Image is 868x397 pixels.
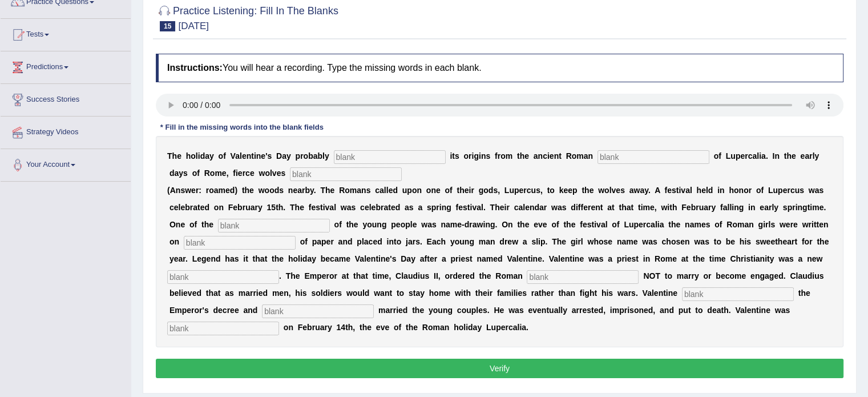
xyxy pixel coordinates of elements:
b: m [215,169,221,178]
b: , [227,169,229,178]
div: * Fill in the missing words into the blank fields [156,122,328,133]
b: e [568,186,572,195]
b: r [498,151,500,161]
b: o [209,186,214,195]
b: V [231,151,236,161]
b: v [325,203,330,212]
b: r [243,169,245,178]
b: c [245,169,250,178]
b: i [717,186,720,195]
b: i [679,186,681,195]
b: a [347,203,352,212]
b: p [407,186,412,195]
b: o [463,151,469,161]
b: f [223,151,226,161]
b: i [323,203,325,212]
b: . [314,186,316,195]
b: a [297,186,302,195]
b: a [329,203,334,212]
b: t [276,203,278,212]
b: u [509,186,514,195]
b: s [486,151,490,161]
b: i [450,151,452,161]
b: a [629,186,634,195]
b: w [259,169,265,178]
h2: Practice Listening: Fill In The Blanks [156,3,338,31]
b: i [254,151,256,161]
b: n [554,151,559,161]
b: y [814,151,819,161]
b: l [690,186,692,195]
b: i [236,169,238,178]
b: b [185,203,190,212]
b: h [325,186,330,195]
b: e [465,186,469,195]
b: 5 [271,203,276,212]
b: s [281,169,285,178]
b: e [300,203,304,212]
b: b [237,203,243,212]
b: o [210,169,215,178]
b: e [792,151,796,161]
input: blank [334,150,446,164]
b: w [341,203,347,212]
b: n [774,151,780,161]
b: t [559,151,562,161]
input: blank [262,304,374,318]
b: a [313,151,318,161]
b: e [524,151,529,161]
b: i [198,151,200,161]
b: w [809,186,815,195]
b: a [357,186,361,195]
button: Verify [156,359,843,378]
b: e [330,186,335,195]
b: d [393,186,398,195]
input: blank [167,270,279,284]
b: p [514,186,519,195]
b: s [366,186,371,195]
b: o [426,186,431,195]
b: l [812,151,814,161]
b: t [457,186,459,195]
b: t [582,186,584,195]
b: o [572,151,577,161]
b: a [761,151,766,161]
b: l [757,151,759,161]
b: y [310,186,314,195]
b: a [534,151,538,161]
b: d [169,169,175,178]
b: s [316,203,320,212]
input: blank [527,270,639,284]
b: , [498,186,500,195]
b: e [616,186,620,195]
input: blank [184,236,296,250]
b: c [169,203,174,212]
b: b [317,151,322,161]
b: w [185,186,191,195]
b: r [190,203,193,212]
b: d [200,151,205,161]
b: h [729,186,734,195]
input: blank [597,150,709,164]
b: a [805,151,809,161]
b: r [523,186,526,195]
b: s [800,186,804,195]
b: n [720,186,725,195]
b: t [197,203,200,212]
b: n [361,186,366,195]
b: R [204,169,210,178]
b: r [749,186,752,195]
b: e [191,186,196,195]
b: l [386,186,389,195]
b: e [590,186,594,195]
b: l [384,186,386,195]
b: h [696,186,701,195]
b: : [199,186,201,195]
b: f [197,169,200,178]
b: 1 [267,203,271,212]
b: o [756,186,761,195]
b: . [283,203,285,212]
b: s [672,186,676,195]
b: i [471,151,474,161]
b: u [795,186,800,195]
